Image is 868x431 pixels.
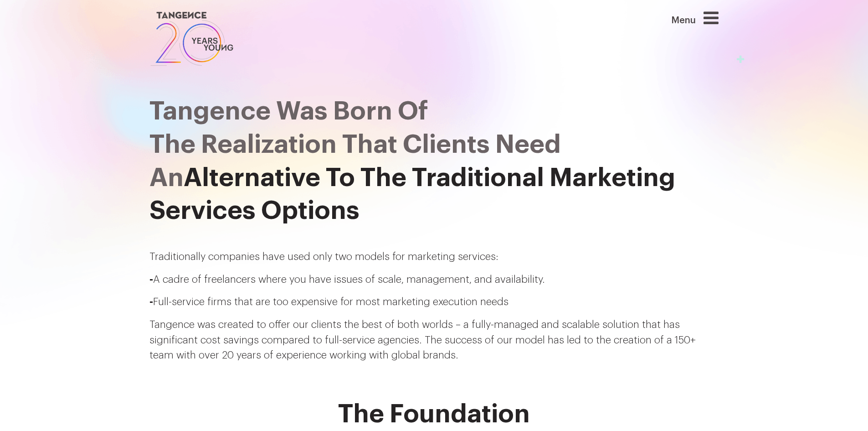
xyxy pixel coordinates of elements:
img: logo SVG [149,9,235,68]
h2: The Foundation [149,400,719,428]
p: Traditionally companies have used only two models for marketing services: [149,249,719,265]
p: A cadre of freelancers where you have issues of scale, management, and availability. [149,272,719,288]
span: - [149,275,153,285]
h2: Alternative To The Traditional Marketing Services Options [149,95,719,228]
span: - [149,297,153,307]
p: Tangence was created to offer our clients the best of both worlds – a fully-managed and scalable ... [149,317,719,363]
span: Tangence Was Born Of the realization that clients need an [149,99,561,191]
p: Full-service firms that are too expensive for most marketing execution needs [149,295,719,310]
